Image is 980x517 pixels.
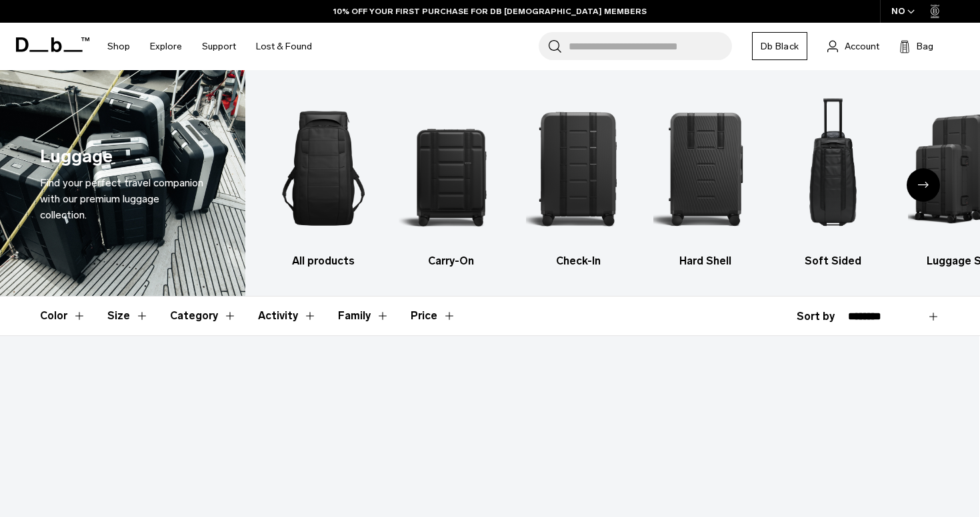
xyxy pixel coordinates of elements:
li: 4 / 6 [653,90,757,269]
a: Db Check-In [526,90,630,269]
a: Lost & Found [256,23,312,70]
button: Toggle Filter [338,297,389,335]
a: Db Soft Sided [781,90,885,269]
h1: Luggage [40,143,113,170]
img: Db [272,90,376,246]
a: Support [202,23,236,70]
a: Db Carry-On [399,90,503,269]
li: 1 / 6 [272,90,376,269]
div: Next slide [907,168,940,202]
button: Toggle Filter [107,297,149,335]
a: Db Black [752,32,807,60]
button: Toggle Filter [40,297,86,335]
button: Bag [899,38,933,54]
h3: Hard Shell [653,253,757,269]
a: Db Hard Shell [653,90,757,269]
a: 10% OFF YOUR FIRST PURCHASE FOR DB [DEMOGRAPHIC_DATA] MEMBERS [333,5,647,17]
img: Db [399,90,503,246]
span: Account [845,39,879,53]
li: 5 / 6 [781,90,885,269]
button: Toggle Price [411,297,456,335]
button: Toggle Filter [258,297,317,335]
img: Db [653,90,757,246]
a: Account [827,38,879,54]
li: 3 / 6 [526,90,630,269]
button: Toggle Filter [170,297,237,335]
li: 2 / 6 [399,90,503,269]
h3: Soft Sided [781,253,885,269]
h3: All products [272,253,376,269]
a: Explore [150,23,182,70]
img: Db [781,90,885,246]
span: Bag [917,39,933,53]
span: Find your perfect travel companion with our premium luggage collection. [40,176,203,221]
nav: Main Navigation [97,23,322,70]
h3: Check-In [526,253,630,269]
a: Shop [107,23,130,70]
a: Db All products [272,90,376,269]
img: Db [526,90,630,246]
h3: Carry-On [399,253,503,269]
